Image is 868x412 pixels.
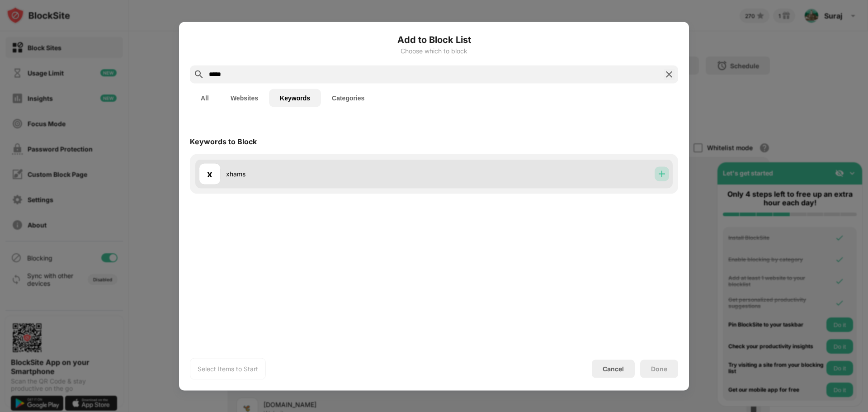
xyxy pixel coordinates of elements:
[269,89,321,107] button: Keywords
[321,89,375,107] button: Categories
[651,365,667,372] div: Done
[664,69,675,80] img: search-close
[190,47,678,54] div: Choose which to block
[207,167,212,180] div: x
[193,69,204,80] img: search.svg
[190,33,678,46] h6: Add to Block List
[190,137,257,146] div: Keywords to Block
[198,364,258,373] div: Select Items to Start
[190,89,220,107] button: All
[603,365,624,373] div: Cancel
[220,89,269,107] button: Websites
[226,169,434,179] div: xhams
